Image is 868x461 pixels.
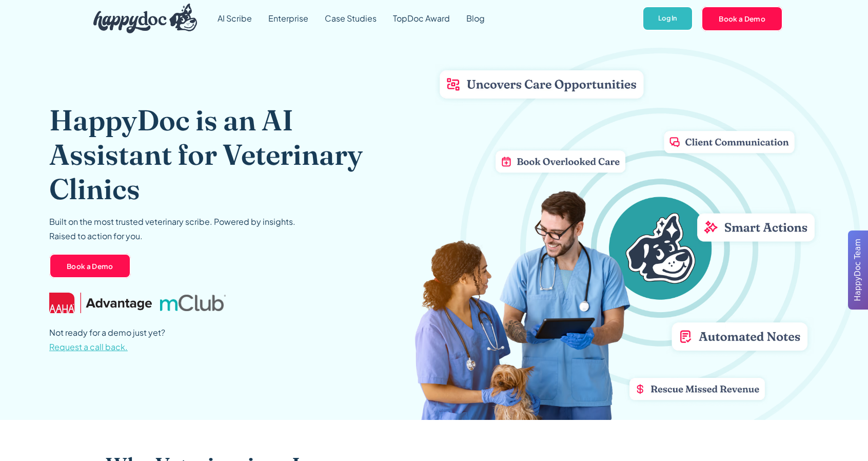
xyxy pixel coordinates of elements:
img: mclub logo [160,295,226,311]
p: Not ready for a demo just yet? [49,325,165,354]
img: HappyDoc Logo: A happy dog with his ear up, listening. [93,4,197,33]
a: Log In [642,6,693,31]
p: Built on the most trusted veterinary scribe. Powered by insights. Raised to action for you. [49,215,295,243]
img: AAHA Advantage logo [49,293,152,313]
a: home [85,1,197,36]
span: Request a call back. [49,341,128,352]
h1: HappyDoc is an AI Assistant for Veterinary Clinics [49,103,396,206]
a: Book a Demo [701,6,783,31]
a: Book a Demo [49,254,131,278]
